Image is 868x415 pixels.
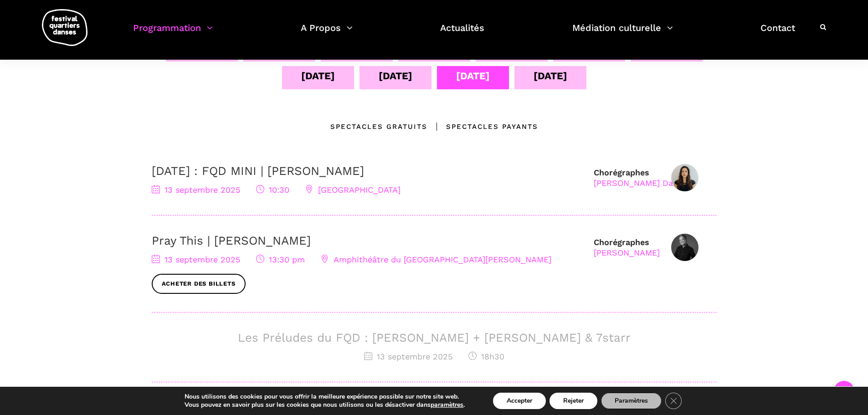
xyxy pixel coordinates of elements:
button: Accepter [493,393,546,409]
div: [PERSON_NAME] [594,247,660,258]
div: Chorégraphes [594,237,660,258]
div: [DATE] [534,68,567,84]
div: Spectacles gratuits [330,121,427,132]
span: Amphithéâtre du [GEOGRAPHIC_DATA][PERSON_NAME] [321,255,551,264]
a: Pray This | [PERSON_NAME] [152,234,311,247]
div: [DATE] [456,68,490,84]
img: Denise Clarke [671,234,699,261]
p: Vous pouvez en savoir plus sur les cookies que nous utilisons ou les désactiver dans . [185,401,465,409]
span: [GEOGRAPHIC_DATA] [305,185,401,195]
span: 13 septembre 2025 [152,255,240,264]
button: Rejeter [550,393,597,409]
a: Médiation culturelle [572,20,673,47]
button: Paramètres [601,393,662,409]
a: Actualités [440,20,484,47]
span: 13 septembre 2025 [364,352,452,361]
div: Spectacles Payants [427,121,538,132]
img: IMG01031-Edit [671,164,699,191]
span: 10:30 [256,185,289,195]
button: Close GDPR Cookie Banner [665,393,682,409]
span: 13:30 pm [256,255,305,264]
button: paramètres [431,401,463,409]
img: logo-fqd-med [42,9,87,46]
a: Acheter des billets [152,274,246,294]
a: Contact [760,20,795,47]
a: [DATE] : FQD MINI | [PERSON_NAME] [152,164,364,178]
span: 13 septembre 2025 [152,185,240,195]
a: Programmation [133,20,213,47]
span: 18h30 [468,352,504,361]
div: Chorégraphes [594,167,687,189]
h3: Les Préludes du FQD : [PERSON_NAME] + [PERSON_NAME] & 7starr [152,331,717,345]
div: [PERSON_NAME] Danse [594,178,687,188]
div: [DATE] [301,68,335,84]
a: A Propos [301,20,353,47]
p: Nous utilisons des cookies pour vous offrir la meilleure expérience possible sur notre site web. [185,393,465,401]
div: [DATE] [379,68,412,84]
